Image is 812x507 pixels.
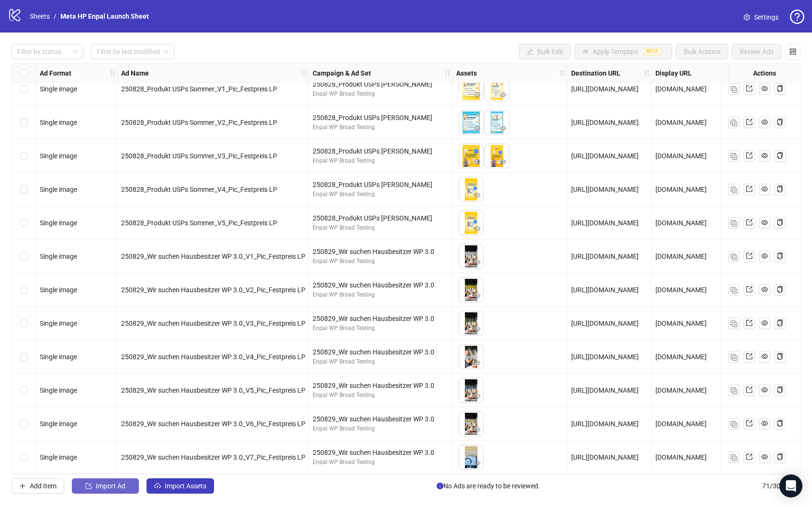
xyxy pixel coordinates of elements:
span: Import Ad [96,482,125,490]
span: eye [500,91,507,98]
li: / [54,11,56,22]
div: Select row 61 [12,106,36,139]
span: setting [744,14,750,21]
span: eye [474,460,481,466]
div: Enpal WP Broad Testing [313,357,448,366]
span: copy [777,286,783,293]
button: Preview [472,391,483,402]
button: Preview [472,257,483,268]
span: [DOMAIN_NAME] [655,320,707,327]
div: Enpal WP Broad Testing [313,89,448,99]
span: holder [444,70,451,77]
img: Duplicate [731,86,737,93]
span: copy [777,253,783,259]
span: [DOMAIN_NAME] [655,119,707,126]
button: Import Assets [147,478,214,494]
div: Select row 69 [12,374,36,407]
span: Single image [40,85,77,93]
strong: Ad Name [121,68,149,78]
span: 250829_Wir suchen Hausbesitzer WP 3.0_V1_Pic_Festpreis LP [121,253,305,260]
span: [URL][DOMAIN_NAME] [571,85,639,93]
div: Select row 71 [12,441,36,474]
div: Select row 66 [12,273,36,307]
div: Enpal WP Broad Testing [313,156,448,165]
img: Asset 1 [459,445,483,469]
img: Asset 1 [459,144,483,168]
span: copy [777,152,783,159]
span: [URL][DOMAIN_NAME] [571,353,639,361]
span: eye [761,386,768,393]
span: [DOMAIN_NAME] [655,453,707,461]
img: Asset 1 [459,311,483,335]
div: Select row 70 [12,407,36,441]
img: Asset 1 [459,77,483,101]
span: export [746,453,753,460]
button: Preview [497,89,509,101]
span: eye [761,320,768,326]
span: eye [474,393,481,399]
span: eye [761,253,768,259]
span: Single image [40,119,77,126]
button: Preview [472,458,483,469]
span: eye [474,292,481,299]
span: 250829_Wir suchen Hausbesitzer WP 3.0_V6_Pic_Festpreis LP [121,420,305,428]
button: Preview [472,156,483,168]
button: Duplicate [728,351,740,363]
span: eye [474,125,481,132]
div: Select row 65 [12,240,36,273]
button: Duplicate [728,284,740,296]
img: Asset 1 [459,110,483,134]
img: Asset 1 [459,244,483,268]
span: Single image [40,219,77,227]
span: Single image [40,386,77,394]
img: Asset 1 [459,345,483,369]
strong: Ad Format [40,68,71,78]
div: 250829_Wir suchen Hausbesitzer WP 3.0 [313,414,448,424]
button: Apply TemplateBETA [575,44,672,59]
div: Enpal WP Broad Testing [313,223,448,232]
span: 250829_Wir suchen Hausbesitzer WP 3.0_V3_Pic_Festpreis LP [121,320,305,327]
span: copy [777,119,783,125]
button: Preview [472,324,483,335]
span: [URL][DOMAIN_NAME] [571,420,639,428]
a: Meta HP Enpal Launch Sheet [58,11,151,22]
span: export [746,386,753,393]
span: copy [777,353,783,360]
button: Preview [472,190,483,201]
strong: Assets [456,68,477,78]
span: eye [500,158,507,165]
img: Asset 2 [485,110,509,134]
img: Asset 2 [485,77,509,101]
span: [DOMAIN_NAME] [655,85,707,93]
img: Asset 1 [459,378,483,402]
span: eye [474,91,481,98]
span: copy [777,453,783,460]
span: plus [19,483,26,489]
button: Import Ad [72,478,139,494]
span: eye [474,359,481,366]
span: eye [761,152,768,159]
span: [DOMAIN_NAME] [655,152,707,160]
button: Preview [472,223,483,235]
button: Preview [472,123,483,134]
div: Select row 68 [12,340,36,374]
span: [DOMAIN_NAME] [655,286,707,294]
div: 250829_Wir suchen Hausbesitzer WP 3.0 [313,313,448,324]
span: eye [761,85,768,92]
span: copy [777,386,783,393]
span: [DOMAIN_NAME] [655,186,707,193]
div: Resize Assets column [564,64,567,82]
span: [DOMAIN_NAME] [655,219,707,227]
span: 250829_Wir suchen Hausbesitzer WP 3.0_V4_Pic_Festpreis LP [121,353,305,361]
div: Resize Destination URL column [649,64,651,82]
span: eye [761,353,768,360]
span: Single image [40,152,77,160]
span: holder [566,70,573,77]
button: Preview [472,357,483,369]
div: 250829_Wir suchen Hausbesitzer WP 3.0 [313,280,448,290]
span: Import Assets [165,482,206,490]
button: Duplicate [728,117,740,128]
span: [DOMAIN_NAME] [655,386,707,394]
div: 250828_Produkt USPs [PERSON_NAME] [313,179,448,190]
span: [URL][DOMAIN_NAME] [571,119,639,126]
